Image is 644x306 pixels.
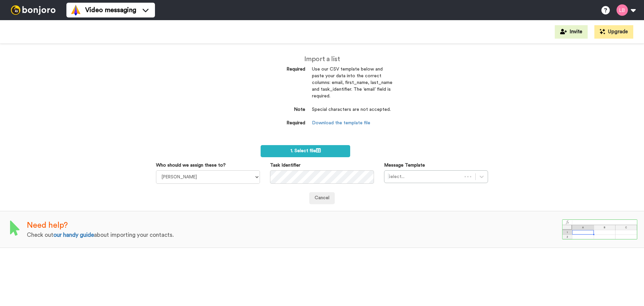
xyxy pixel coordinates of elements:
[270,162,301,169] label: Task Identifier
[27,231,562,239] div: Check out about importing your contacts.
[252,55,392,63] h2: Import a list
[312,106,392,120] dd: Special characters are not accepted.
[309,192,335,204] a: Cancel
[252,120,305,127] dt: Required
[85,5,136,15] span: Video messaging
[384,162,425,169] label: Message Template
[8,5,58,15] img: bj-logo-header-white.svg
[555,25,588,39] button: Invite
[312,66,392,106] dd: Use our CSV template below and paste your data into the correct columns: email, first_name, last_...
[594,25,633,39] button: Upgrade
[252,66,305,73] dt: Required
[53,232,94,238] a: our handy guide
[27,220,562,231] div: Need help?
[290,148,321,153] span: 1. Select file
[70,5,81,15] img: vm-color.svg
[252,106,305,113] dt: Note
[312,121,370,125] a: Download the template file
[156,162,226,169] label: Who should we assign these to?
